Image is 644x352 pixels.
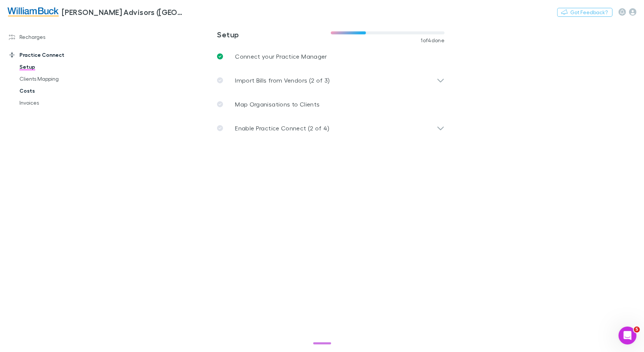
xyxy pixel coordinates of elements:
a: Invoices [12,97,94,109]
a: Practice Connect [1,49,94,61]
button: Got Feedback? [557,8,613,17]
div: Enable Practice Connect (2 of 4) [211,116,451,140]
p: Import Bills from Vendors (2 of 3) [235,76,330,85]
a: Connect your Practice Manager [211,44,451,68]
span: 1 of 4 done [421,37,445,43]
a: Recharges [1,31,94,43]
iframe: Intercom live chat [619,327,637,345]
p: Connect your Practice Manager [235,52,327,61]
span: 5 [634,327,640,333]
h3: Setup [217,30,331,39]
p: Map Organisations to Clients [235,100,320,109]
a: [PERSON_NAME] Advisors ([GEOGRAPHIC_DATA]) Pty Ltd [3,3,190,21]
img: William Buck Advisors (WA) Pty Ltd's Logo [7,7,59,16]
a: Setup [12,61,94,73]
h3: [PERSON_NAME] Advisors ([GEOGRAPHIC_DATA]) Pty Ltd [62,7,186,16]
a: Clients Mapping [12,73,94,85]
a: Costs [12,85,94,97]
a: Map Organisations to Clients [211,92,451,116]
p: Enable Practice Connect (2 of 4) [235,124,329,133]
div: Import Bills from Vendors (2 of 3) [211,68,451,92]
